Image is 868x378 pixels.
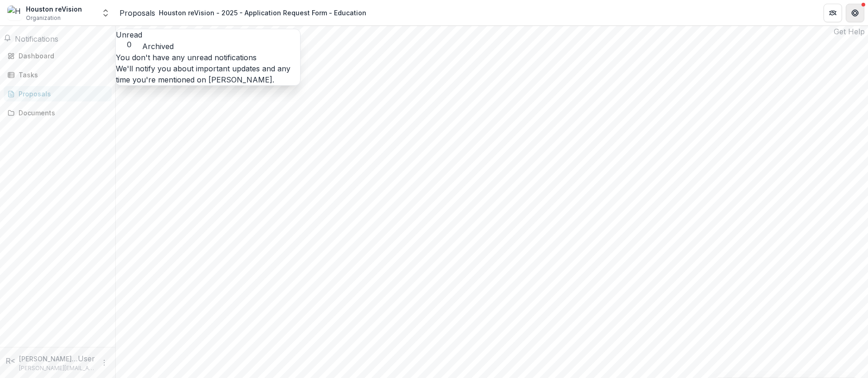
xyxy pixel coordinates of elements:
[4,67,112,82] a: Tasks
[834,26,865,37] div: Get Help
[99,4,112,22] button: Open entity switcher
[159,8,366,18] div: Houston reVision - 2025 - Application Request Form - Education
[120,6,370,19] nav: breadcrumb
[116,52,300,63] p: You don't have any unread notifications
[4,33,58,44] button: Notifications
[78,353,95,364] p: User
[19,89,104,99] div: Proposals
[116,40,142,49] span: 0
[19,364,95,372] p: [PERSON_NAME][EMAIL_ADDRESS][DOMAIN_NAME]
[15,34,58,44] span: Notifications
[116,27,868,38] div: Saved a few seconds ago ( Today @ 1:55pm )
[824,4,842,22] button: Partners
[4,48,112,63] a: Dashboard
[120,7,155,19] a: Proposals
[4,105,112,120] a: Documents
[6,355,15,366] div: Rachel Brownlie <rachel@houstonrevision.org>
[26,4,82,14] div: Houston reVision
[7,6,22,20] img: Houston reVision
[142,41,174,52] button: Archived
[116,29,142,49] button: Unread
[26,14,61,22] span: Organization
[846,4,864,22] button: Get Help
[19,70,104,80] div: Tasks
[19,51,104,61] div: Dashboard
[19,108,104,118] div: Documents
[19,354,78,364] p: [PERSON_NAME] <[PERSON_NAME][EMAIL_ADDRESS][DOMAIN_NAME]>
[4,86,112,101] a: Proposals
[116,63,300,85] p: We'll notify you about important updates and any time you're mentioned on [PERSON_NAME].
[99,357,110,368] button: More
